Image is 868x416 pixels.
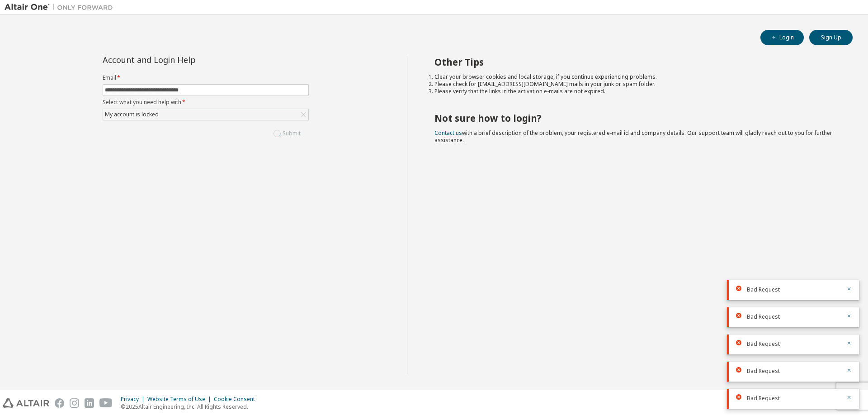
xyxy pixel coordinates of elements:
[99,398,113,408] img: youtube.svg
[103,109,308,120] div: My account is locked
[434,88,837,95] li: Please verify that the links in the activation e-mails are not expired.
[434,56,837,68] h2: Other Tips
[747,395,780,402] span: Bad Request
[434,129,462,137] a: Contact us
[70,398,79,408] img: instagram.svg
[747,340,780,348] span: Bad Request
[434,73,837,81] li: Clear your browser cookies and local storage, if you continue experiencing problems.
[434,81,837,88] li: Please check for [EMAIL_ADDRESS][DOMAIN_NAME] mails in your junk or spam folder.
[147,396,214,403] div: Website Terms of Use
[214,396,260,403] div: Cookie Consent
[434,112,837,124] h2: Not sure how to login?
[760,30,804,45] button: Login
[747,313,780,320] span: Bad Request
[809,30,853,45] button: Sign Up
[103,56,268,63] div: Account and Login Help
[434,129,832,144] span: with a brief description of the problem, your registered e-mail id and company details. Our suppo...
[104,110,160,120] div: My account is locked
[3,398,49,408] img: altair_logo.svg
[55,398,64,408] img: facebook.svg
[103,74,309,81] label: Email
[103,99,309,106] label: Select what you need help with
[747,286,780,293] span: Bad Request
[85,398,94,408] img: linkedin.svg
[121,396,147,403] div: Privacy
[5,3,118,12] img: Altair One
[747,368,780,375] span: Bad Request
[121,403,260,411] p: © 2025 Altair Engineering, Inc. All Rights Reserved.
